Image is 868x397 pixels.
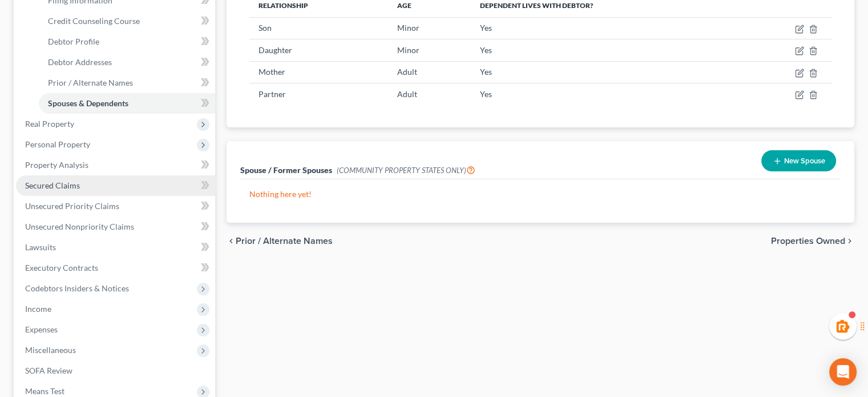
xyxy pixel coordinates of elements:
[471,39,738,61] td: Yes
[388,17,471,39] td: Minor
[771,236,845,246] span: Properties Owned
[829,358,857,386] div: Open Intercom Messenger
[25,345,76,355] span: Miscellaneous
[25,324,58,334] span: Expenses
[249,189,831,200] p: Nothing here yet!
[16,360,215,381] a: SOFA Review
[388,61,471,83] td: Adult
[39,31,215,52] a: Debtor Profile
[39,73,215,93] a: Prior / Alternate Names
[48,98,128,108] span: Spouses & Dependents
[227,236,236,246] i: chevron_left
[249,39,388,61] td: Daughter
[25,201,119,211] span: Unsecured Priority Claims
[236,236,333,246] span: Prior / Alternate Names
[39,52,215,73] a: Debtor Addresses
[761,150,836,171] button: New Spouse
[845,236,854,246] i: chevron_right
[25,160,88,170] span: Property Analysis
[471,83,738,105] td: Yes
[25,366,72,375] span: SOFA Review
[240,165,332,175] span: Spouse / Former Spouses
[25,283,129,293] span: Codebtors Insiders & Notices
[25,263,98,272] span: Executory Contracts
[471,61,738,83] td: Yes
[25,119,74,129] span: Real Property
[16,258,215,278] a: Executory Contracts
[48,78,133,87] span: Prior / Alternate Names
[48,57,112,67] span: Debtor Addresses
[471,17,738,39] td: Yes
[25,139,90,149] span: Personal Property
[48,16,140,26] span: Credit Counseling Course
[771,236,854,246] button: Properties Owned chevron_right
[16,216,215,237] a: Unsecured Nonpriority Claims
[249,61,388,83] td: Mother
[25,242,56,252] span: Lawsuits
[25,386,64,396] span: Means Test
[48,37,99,46] span: Debtor Profile
[249,17,388,39] td: Son
[25,304,51,314] span: Income
[249,83,388,105] td: Partner
[388,83,471,105] td: Adult
[16,155,215,175] a: Property Analysis
[227,236,333,246] button: chevron_left Prior / Alternate Names
[39,93,215,114] a: Spouses & Dependents
[25,181,80,190] span: Secured Claims
[25,222,134,231] span: Unsecured Nonpriority Claims
[388,39,471,61] td: Minor
[16,196,215,216] a: Unsecured Priority Claims
[39,11,215,31] a: Credit Counseling Course
[337,166,475,175] span: (COMMUNITY PROPERTY STATES ONLY)
[16,175,215,196] a: Secured Claims
[16,237,215,258] a: Lawsuits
